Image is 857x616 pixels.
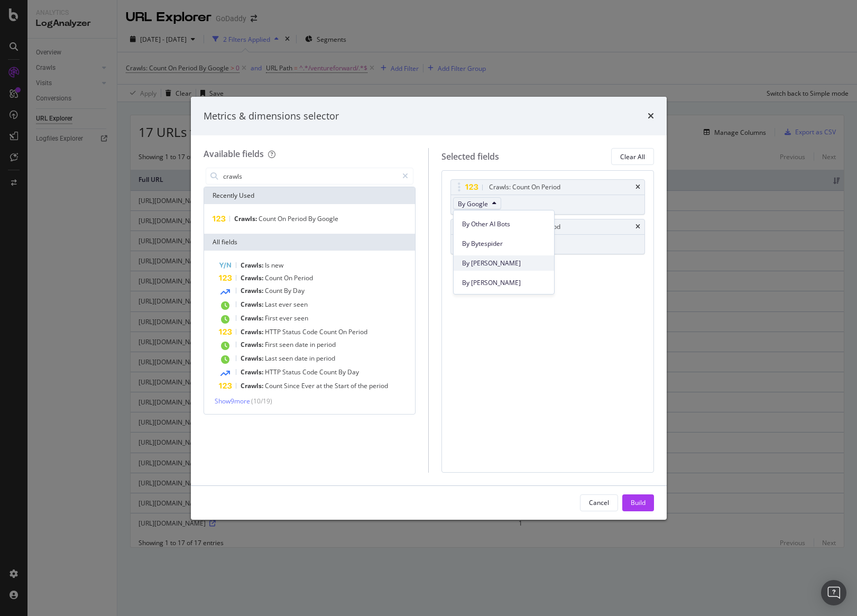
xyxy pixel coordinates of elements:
div: times [635,224,640,230]
span: By [308,214,317,223]
span: seen [294,314,308,323]
span: seen [279,354,294,363]
div: modal [191,97,667,520]
span: ever [279,314,294,323]
span: Since [284,381,301,390]
div: Cancel [589,498,609,507]
div: Open Intercom Messenger [821,580,846,605]
span: Crawls: [241,286,265,295]
button: Clear All [611,148,654,165]
span: Show 9 more [215,397,250,406]
span: Count [265,286,284,295]
input: Search by field name [222,168,398,184]
div: Build [631,498,646,507]
span: Ever [301,381,316,390]
span: Code [302,327,319,336]
span: By Google [458,199,488,208]
button: Cancel [580,494,618,511]
span: Crawls: [241,273,265,282]
button: Build [622,494,654,511]
div: Crawls: Count On PeriodtimesBy OpenAI [450,219,645,254]
span: Crawls: [241,261,265,270]
span: Crawls: [241,354,265,363]
span: in [309,354,316,363]
span: Count [319,367,338,376]
span: ever [279,300,293,309]
span: First [265,340,279,349]
span: Is [265,261,271,270]
div: Selected fields [441,151,499,163]
span: Period [348,327,367,336]
div: Metrics & dimensions selector [204,109,339,123]
span: date [294,354,309,363]
span: Last [265,300,279,309]
span: at [316,381,324,390]
span: Crawls: [241,367,265,376]
span: By Bytespider [462,239,546,249]
span: seen [293,300,308,309]
span: Period [288,214,308,223]
span: Crawls: [241,340,265,349]
div: times [648,109,654,123]
span: period [369,381,388,390]
span: Day [293,286,305,295]
span: period [316,354,335,363]
span: Crawls: [241,314,265,323]
span: Google [317,214,338,223]
span: Period [294,273,313,282]
span: Status [282,367,302,376]
span: Count [319,327,338,336]
span: Start [335,381,351,390]
span: the [324,381,335,390]
span: Crawls: [241,300,265,309]
span: in [310,340,317,349]
span: First [265,314,279,323]
span: date [295,340,310,349]
span: Crawls: [241,327,265,336]
span: new [271,261,283,270]
div: Recently Used [204,187,416,204]
span: Count [259,214,278,223]
span: On [338,327,348,336]
span: By ClaudeWeb [462,278,546,288]
span: By Other AI Bots [462,219,546,229]
div: All fields [204,234,416,251]
span: Crawls: [234,214,259,223]
span: the [358,381,369,390]
span: By [284,286,293,295]
div: Available fields [204,148,264,160]
span: Code [302,367,319,376]
span: HTTP [265,367,282,376]
div: Clear All [620,152,645,161]
span: ( 10 / 19 ) [251,397,272,406]
div: Crawls: Count On Period [489,182,560,192]
span: seen [279,340,295,349]
span: By ClaudeBot [462,259,546,268]
span: On [284,273,294,282]
div: times [635,184,640,190]
span: Crawls: [241,381,265,390]
span: of [351,381,358,390]
div: Crawls: Count On PeriodtimesBy Google [450,179,645,215]
span: On [278,214,288,223]
span: Status [282,327,302,336]
button: By Google [453,197,501,210]
span: By [338,367,347,376]
span: HTTP [265,327,282,336]
span: Count [265,273,284,282]
span: Last [265,354,279,363]
span: Count [265,381,284,390]
span: Day [347,367,359,376]
span: period [317,340,336,349]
